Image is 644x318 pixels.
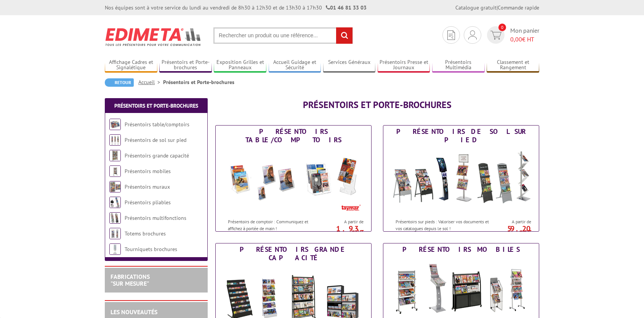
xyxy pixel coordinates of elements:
a: FABRICATIONS"Sur Mesure" [111,273,150,287]
sup: HT [525,229,531,235]
span: A partir de [325,219,364,225]
div: Nos équipes sont à votre service du lundi au vendredi de 8h30 à 12h30 et de 13h30 à 17h30 [105,4,367,11]
a: Affichage Cadres et Signalétique [105,59,157,72]
a: Présentoirs table/comptoirs Présentoirs table/comptoirs Présentoirs de comptoir : Communiquez et ... [215,125,372,232]
img: devis rapide [447,30,455,40]
a: Présentoirs Multimédia [432,59,485,72]
img: Présentoirs grande capacité [109,150,121,161]
img: Présentoirs multifonctions [109,212,121,224]
p: Présentoirs de comptoir : Communiquez et affichez à portée de main ! [228,218,322,231]
a: Présentoirs multifonctions [125,215,186,221]
img: devis rapide [468,30,477,40]
a: Présentoirs grande capacité [125,152,189,159]
img: devis rapide [490,31,501,40]
img: Présentoirs mobiles [109,165,121,177]
a: Présentoirs de sol sur pied Présentoirs de sol sur pied Présentoirs sur pieds : Valoriser vos doc... [383,125,539,232]
strong: 01 46 81 33 03 [326,4,367,11]
img: Présentoirs table/comptoirs [223,146,364,215]
img: Edimeta [105,23,202,51]
img: Présentoirs table/comptoirs [109,119,121,130]
a: Totems brochures [125,230,166,237]
img: Totems brochures [109,228,121,239]
a: Accueil [138,79,163,86]
a: Présentoirs muraux [125,183,170,190]
li: Présentoirs et Porte-brochures [163,78,234,86]
img: Tourniquets brochures [109,243,121,255]
a: Présentoirs et Porte-brochures [159,59,212,72]
a: Commande rapide [498,4,539,11]
input: Rechercher un produit ou une référence... [213,27,353,44]
a: Présentoirs pliables [125,199,171,206]
a: Services Généraux [323,59,376,72]
div: Présentoirs grande capacité [218,245,369,262]
p: Présentoirs sur pieds : Valoriser vos documents et vos catalogues depuis le sol ! [396,218,490,231]
img: Présentoirs muraux [109,181,121,192]
a: Classement et Rangement [487,59,539,72]
div: Présentoirs de sol sur pied [385,127,537,144]
span: 0 [498,24,506,31]
p: 1.93 € [321,226,364,235]
a: Tourniquets brochures [125,246,177,253]
div: | [455,4,539,11]
div: Présentoirs table/comptoirs [218,127,369,144]
span: Mon panier [510,26,539,44]
img: Présentoirs de sol sur pied [109,134,121,146]
img: Présentoirs pliables [109,197,121,208]
a: Présentoirs mobiles [125,168,171,175]
input: rechercher [336,27,352,44]
a: Exposition Grilles et Panneaux [214,59,266,72]
span: € HT [510,35,539,44]
span: 0,00 [510,35,522,43]
a: Présentoirs et Porte-brochures [114,102,198,109]
div: Présentoirs mobiles [385,245,537,254]
a: Présentoirs de sol sur pied [125,137,186,143]
sup: HT [358,229,364,235]
a: Catalogue gratuit [455,4,497,11]
a: Présentoirs Presse et Journaux [378,59,430,72]
a: Accueil Guidage et Sécurité [269,59,321,72]
p: 59.20 € [489,226,531,235]
h1: Présentoirs et Porte-brochures [215,100,539,110]
img: Présentoirs de sol sur pied [391,146,532,215]
a: devis rapide 0 Mon panier 0,00€ HT [485,26,539,44]
span: A partir de [492,219,531,225]
a: LES NOUVEAUTÉS [111,308,157,316]
a: Retour [105,78,134,87]
a: Présentoirs table/comptoirs [125,121,189,128]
